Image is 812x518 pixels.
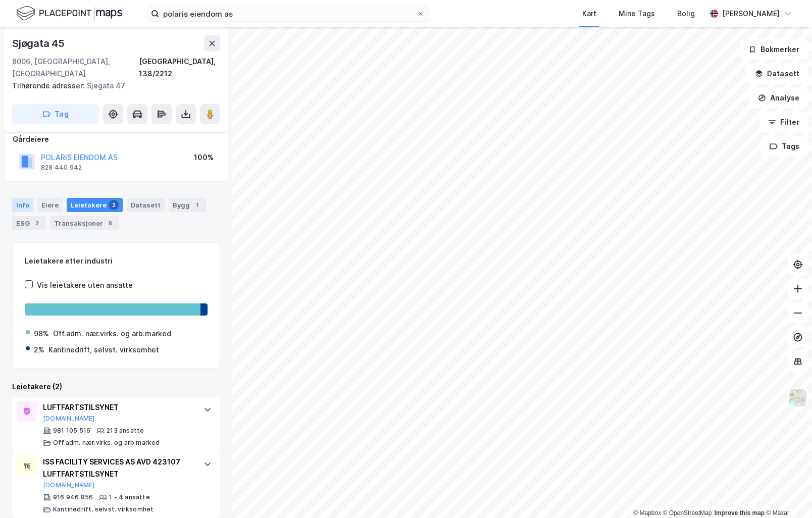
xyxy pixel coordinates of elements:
[50,216,119,230] div: Transaksjoner
[715,509,765,516] a: Improve this map
[12,104,99,124] button: Tag
[788,388,807,407] img: Z
[32,218,42,228] div: 2
[663,509,712,516] a: OpenStreetMap
[34,344,44,356] div: 2%
[762,470,812,518] iframe: Chat Widget
[194,151,214,164] div: 100%
[109,200,119,210] div: 2
[67,198,123,212] div: Leietakere
[53,328,171,340] div: Off.adm. nær.virks. og arb.marked
[37,279,133,291] div: Vis leietakere uten ansatte
[109,493,150,501] div: 1 - 4 ansatte
[582,8,596,20] div: Kart
[25,255,208,267] div: Leietakere etter industri
[12,216,46,230] div: ESG
[169,198,206,212] div: Bygg
[761,136,808,157] button: Tags
[48,344,159,356] div: Kantinedrift, selvst. virksomhet
[34,328,49,340] div: 98%
[105,218,115,228] div: 8
[677,8,695,20] div: Bolig
[12,381,220,393] div: Leietakere (2)
[12,56,139,80] div: 8006, [GEOGRAPHIC_DATA], [GEOGRAPHIC_DATA]
[139,56,220,80] div: [GEOGRAPHIC_DATA], 138/2212
[722,8,780,20] div: [PERSON_NAME]
[43,481,95,489] button: [DOMAIN_NAME]
[43,401,193,413] div: LUFTFARTSTILSYNET
[13,133,220,145] div: Gårdeiere
[53,427,90,435] div: 981 105 516
[740,39,808,60] button: Bokmerker
[127,198,165,212] div: Datasett
[159,6,417,21] input: Søk på adresse, matrikkel, gårdeiere, leietakere eller personer
[37,198,63,212] div: Eiere
[12,35,67,51] div: Sjøgata 45
[746,64,808,84] button: Datasett
[762,470,812,518] div: Kontrollprogram for chat
[749,88,808,108] button: Analyse
[53,505,154,513] div: Kantinedrift, selvst. virksomhet
[43,456,193,480] div: ISS FACILITY SERVICES AS AVD 423107 LUFTFARTSTILSYNET
[12,198,33,212] div: Info
[43,415,95,423] button: [DOMAIN_NAME]
[759,112,808,132] button: Filter
[53,439,160,447] div: Off.adm. nær.virks. og arb.marked
[107,427,144,435] div: 213 ansatte
[633,509,661,516] a: Mapbox
[53,493,93,501] div: 916 946 856
[41,164,82,172] div: 828 440 942
[619,8,655,20] div: Mine Tags
[12,81,87,90] span: Tilhørende adresser:
[16,5,122,22] img: logo.f888ab2527a4732fd821a326f86c7f29.svg
[12,80,212,92] div: Sjøgata 47
[192,200,202,210] div: 1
